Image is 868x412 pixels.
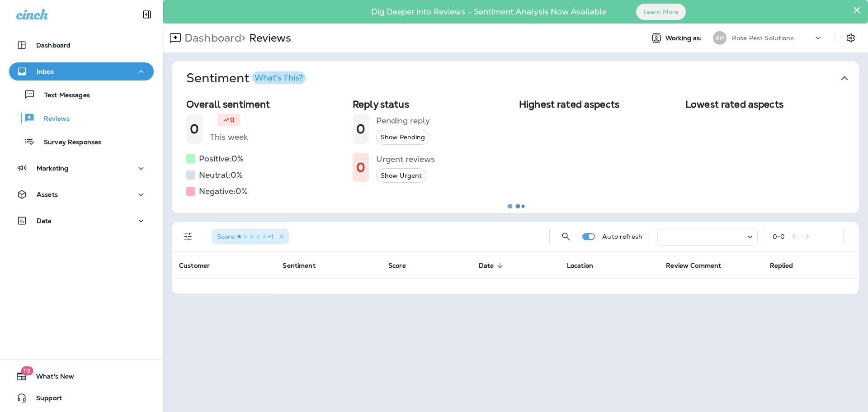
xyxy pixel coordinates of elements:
[36,42,71,49] p: Dashboard
[35,138,101,147] p: Survey Responses
[9,212,154,230] button: Data
[9,132,154,151] button: Survey Responses
[9,185,154,204] button: Assets
[37,165,68,172] p: Marketing
[21,366,33,375] span: 19
[9,62,154,81] button: Inbox
[27,373,74,384] span: What's New
[134,5,160,24] button: Collapse Sidebar
[37,68,54,75] p: Inbox
[35,115,70,123] p: Reviews
[9,159,154,177] button: Marketing
[9,367,154,385] button: 19What's New
[9,389,154,407] button: Support
[9,109,154,128] button: Reviews
[27,394,62,405] span: Support
[9,85,154,104] button: Text Messages
[35,91,90,100] p: Text Messages
[9,36,154,54] button: Dashboard
[37,191,58,198] p: Assets
[37,217,52,224] p: Data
